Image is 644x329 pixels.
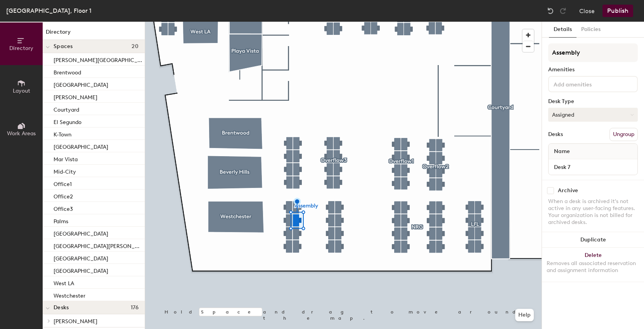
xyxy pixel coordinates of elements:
[54,253,108,262] p: [GEOGRAPHIC_DATA]
[54,203,73,212] p: Office3
[552,79,622,88] input: Add amenities
[54,92,97,101] p: [PERSON_NAME]
[54,290,85,299] p: Westchester
[548,131,563,138] div: Desks
[54,104,79,113] p: Courtyard
[609,128,638,141] button: Ungroup
[54,67,81,76] p: Brentwood
[43,28,145,40] h1: Directory
[54,43,73,50] span: Spaces
[602,5,633,17] button: Publish
[54,318,97,325] span: [PERSON_NAME]
[579,5,595,17] button: Close
[9,45,33,52] span: Directory
[548,108,638,122] button: Assigned
[13,88,30,94] span: Layout
[550,162,636,172] input: Unnamed desk
[54,166,76,175] p: Mid-City
[54,191,73,200] p: Office2
[548,198,638,226] div: When a desk is archived it's not active in any user-facing features. Your organization is not bil...
[132,43,138,50] span: 20
[54,241,143,250] p: [GEOGRAPHIC_DATA][PERSON_NAME]
[54,79,108,88] p: [GEOGRAPHIC_DATA]
[542,248,644,282] button: DeleteRemoves all associated reservation and assignment information
[548,98,638,105] div: Desk Type
[559,7,567,15] img: Redo
[54,278,74,287] p: West LA
[515,309,534,321] button: Help
[576,22,605,38] button: Policies
[7,130,36,137] span: Work Areas
[54,305,69,311] span: Desks
[54,129,71,138] p: K-Town
[54,179,72,188] p: Office1
[54,55,143,64] p: [PERSON_NAME][GEOGRAPHIC_DATA]
[547,260,639,274] div: Removes all associated reservation and assignment information
[542,232,644,248] button: Duplicate
[54,117,81,126] p: El Segundo
[550,145,574,158] span: Name
[54,141,108,150] p: [GEOGRAPHIC_DATA]
[558,188,578,194] div: Archive
[54,216,68,225] p: Palms
[549,22,576,38] button: Details
[54,228,108,237] p: [GEOGRAPHIC_DATA]
[54,154,78,163] p: Mar Vista
[548,67,638,73] div: Amenities
[6,6,92,16] div: [GEOGRAPHIC_DATA], Floor 1
[54,265,108,274] p: [GEOGRAPHIC_DATA]
[131,305,138,311] span: 176
[547,7,554,15] img: Undo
